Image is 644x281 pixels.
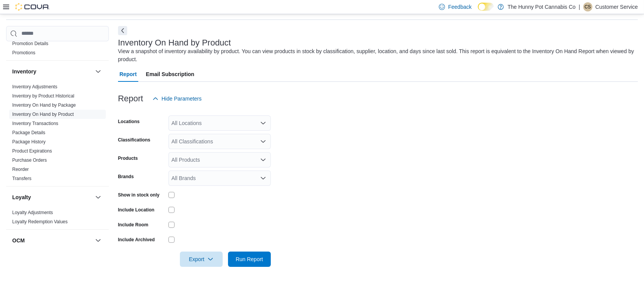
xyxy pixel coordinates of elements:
[118,38,231,47] h3: Inventory On Hand by Product
[12,176,31,181] a: Transfers
[12,237,92,244] button: OCM
[12,120,58,127] span: Inventory Transactions
[260,175,266,181] button: Open list of options
[12,112,74,117] a: Inventory On Hand by Product
[120,67,137,82] span: Report
[118,155,138,161] label: Products
[12,68,36,75] h3: Inventory
[12,193,31,201] h3: Loyalty
[12,167,29,172] a: Reorder
[12,139,45,145] span: Package History
[6,30,109,60] div: Discounts & Promotions
[162,95,202,102] span: Hide Parameters
[12,139,45,145] a: Package History
[228,252,271,267] button: Run Report
[12,68,92,75] button: Inventory
[6,208,109,229] div: Loyalty
[260,157,266,163] button: Open list of options
[236,255,263,263] span: Run Report
[12,157,47,163] span: Purchase Orders
[12,148,52,154] a: Product Expirations
[12,93,74,99] a: Inventory by Product Historical
[118,94,143,103] h3: Report
[118,26,127,35] button: Next
[118,47,634,63] div: View a snapshot of inventory availability by product. You can view products in stock by classific...
[478,3,494,11] input: Dark Mode
[478,11,478,11] span: Dark Mode
[184,252,218,267] span: Export
[12,219,68,224] a: Loyalty Redemption Values
[12,130,45,135] a: Package Details
[12,166,29,172] span: Reorder
[12,50,36,56] span: Promotions
[118,192,160,198] label: Show in stock only
[12,219,68,225] span: Loyalty Redemption Values
[149,91,205,106] button: Hide Parameters
[12,84,57,89] a: Inventory Adjustments
[15,3,50,11] img: Cova
[260,138,266,145] button: Open list of options
[12,210,53,215] a: Loyalty Adjustments
[12,158,47,163] a: Purchase Orders
[118,222,148,228] label: Include Room
[12,102,76,108] span: Inventory On Hand by Package
[118,137,150,143] label: Classifications
[180,252,223,267] button: Export
[584,2,591,11] span: CS
[12,130,45,136] span: Package Details
[12,50,36,55] a: Promotions
[118,174,134,180] label: Brands
[12,102,76,108] a: Inventory On Hand by Package
[448,3,471,11] span: Feedback
[12,111,74,117] span: Inventory On Hand by Product
[146,67,194,82] span: Email Subscription
[12,175,31,182] span: Transfers
[12,93,74,99] span: Inventory by Product Historical
[118,119,140,125] label: Locations
[12,41,49,46] a: Promotion Details
[94,236,103,245] button: OCM
[6,82,109,186] div: Inventory
[12,121,58,126] a: Inventory Transactions
[12,84,57,90] span: Inventory Adjustments
[583,2,592,11] div: Customer Service
[12,41,49,47] span: Promotion Details
[94,67,103,76] button: Inventory
[12,237,25,244] h3: OCM
[118,237,155,243] label: Include Archived
[6,251,109,263] div: OCM
[595,2,638,11] p: Customer Service
[94,193,103,202] button: Loyalty
[579,2,580,11] p: |
[12,193,92,201] button: Loyalty
[118,207,154,213] label: Include Location
[260,120,266,126] button: Open list of options
[508,2,576,11] p: The Hunny Pot Cannabis Co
